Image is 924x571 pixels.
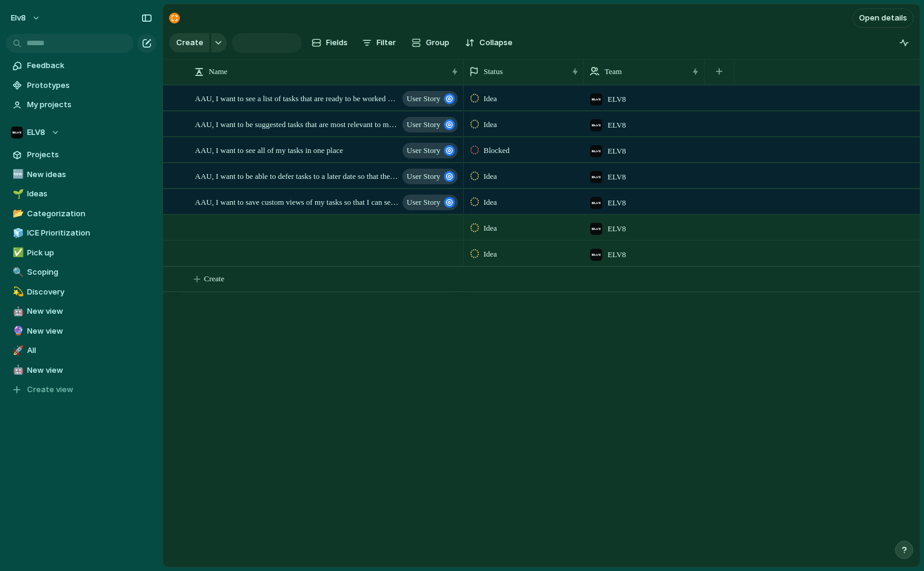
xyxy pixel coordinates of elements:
[27,126,45,139] span: ELV8
[27,227,152,239] span: ICE Prioritization
[11,266,23,278] button: 🔍
[460,33,517,52] button: Collapse
[11,325,23,337] button: 🔮
[402,91,458,107] button: User Story
[27,60,152,72] span: Feedback
[6,224,156,242] a: 🧊ICE Prioritization
[13,246,21,260] div: ✅
[11,247,23,259] button: ✅
[13,305,21,319] div: 🤖
[5,8,47,28] button: elv8
[852,8,914,28] button: Open details
[859,12,907,24] span: Open details
[402,195,458,210] button: User Story
[11,305,23,317] button: 🤖
[402,169,458,184] button: User Story
[13,207,21,220] div: 📂
[11,208,23,220] button: 📂
[27,99,152,111] span: My projects
[27,247,152,259] span: Pick up
[13,285,21,299] div: 💫
[6,283,156,301] a: 💫Discovery
[27,149,152,161] span: Projects
[27,208,152,220] span: Categorization
[484,222,497,234] span: Idea
[484,196,497,208] span: Idea
[608,249,626,261] span: ELV8
[195,143,343,157] span: AAU, I want to see all of my tasks in one place
[176,37,203,49] span: Create
[27,286,152,298] span: Discovery
[27,80,152,92] span: Prototypes
[484,248,497,260] span: Idea
[608,119,626,131] span: ELV8
[484,145,510,157] span: Blocked
[27,188,152,200] span: Ideas
[11,188,23,200] button: 🌱
[27,325,152,337] span: New view
[326,37,348,49] span: Fields
[608,145,626,157] span: ELV8
[407,90,440,107] span: User Story
[27,364,152,376] span: New view
[377,37,396,49] span: Filter
[13,167,21,181] div: 🆕
[11,227,23,239] button: 🧊
[13,344,21,358] div: 🚀
[357,33,401,52] button: Filter
[6,263,156,281] a: 🔍Scoping
[405,33,455,52] button: Group
[407,168,440,185] span: User Story
[426,37,449,49] span: Group
[209,66,227,78] span: Name
[407,116,440,133] span: User Story
[479,37,513,49] span: Collapse
[195,195,399,208] span: AAU, I want to save custom views of my tasks so that I can see only the tasks I want to
[484,93,497,105] span: Idea
[11,345,23,357] button: 🚀
[6,185,156,203] div: 🌱Ideas
[407,194,440,211] span: User Story
[6,205,156,223] div: 📂Categorization
[6,123,156,142] button: ELV8
[6,166,156,184] a: 🆕New ideas
[484,119,497,131] span: Idea
[27,384,73,396] span: Create view
[608,171,626,183] span: ELV8
[605,66,622,78] span: Team
[13,187,21,201] div: 🌱
[169,33,209,52] button: Create
[6,361,156,379] a: 🤖New view
[608,93,626,105] span: ELV8
[195,169,399,183] span: AAU, I want to be able to defer tasks to a later date so that they don't clutter up my list
[27,169,152,181] span: New ideas
[27,266,152,278] span: Scoping
[13,363,21,377] div: 🤖
[27,305,152,317] span: New view
[402,143,458,158] button: User Story
[11,286,23,298] button: 💫
[13,226,21,240] div: 🧊
[195,117,399,131] span: AAU, I want to be suggested tasks that are most relevant to me right now
[6,57,156,75] a: Feedback
[27,345,152,357] span: All
[6,322,156,340] a: 🔮New view
[6,302,156,320] a: 🤖New view
[484,66,503,78] span: Status
[6,244,156,262] a: ✅Pick up
[6,76,156,95] a: Prototypes
[11,12,26,24] span: elv8
[608,223,626,235] span: ELV8
[11,364,23,376] button: 🤖
[6,342,156,360] a: 🚀All
[11,169,23,181] button: 🆕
